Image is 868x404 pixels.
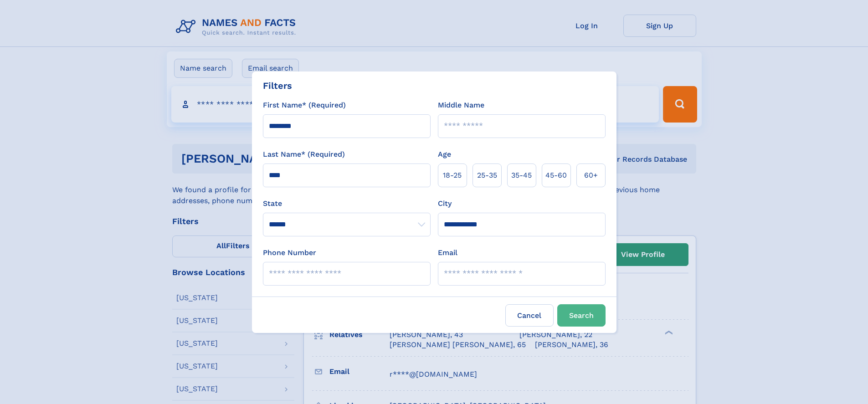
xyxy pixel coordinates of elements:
div: Filters [263,79,292,92]
label: Phone Number [263,247,316,258]
label: Age [438,149,451,160]
label: First Name* (Required) [263,100,346,111]
label: Cancel [505,304,554,327]
button: Search [557,304,606,327]
span: 18‑25 [443,170,462,181]
label: Last Name* (Required) [263,149,345,160]
span: 35‑45 [511,170,532,181]
label: City [438,198,452,209]
label: Email [438,247,457,258]
label: State [263,198,431,209]
label: Middle Name [438,100,484,111]
span: 25‑35 [477,170,497,181]
span: 60+ [584,170,598,181]
span: 45‑60 [545,170,567,181]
